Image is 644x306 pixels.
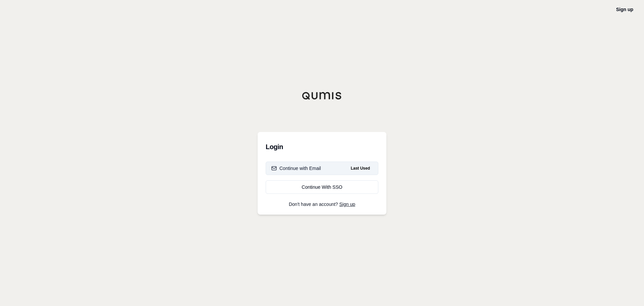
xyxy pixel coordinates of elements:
[616,7,633,12] a: Sign up
[271,184,373,190] div: Continue With SSO
[266,202,378,207] p: Don't have an account?
[348,164,373,172] span: Last Used
[266,180,378,194] a: Continue With SSO
[339,202,355,207] a: Sign up
[266,162,378,175] button: Continue with EmailLast Used
[271,165,321,172] div: Continue with Email
[266,140,378,154] h3: Login
[302,92,342,100] img: Qumis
